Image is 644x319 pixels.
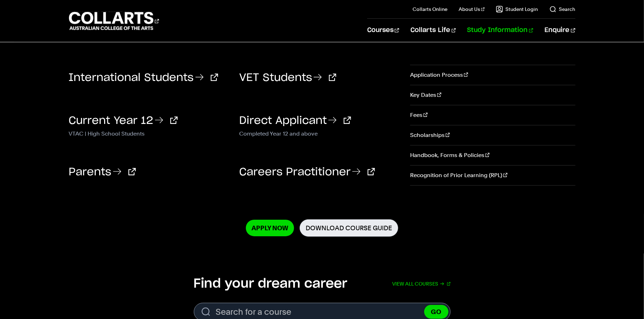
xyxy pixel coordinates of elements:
[424,305,448,319] button: GO
[246,220,294,236] a: Apply Now
[367,19,399,42] a: Courses
[239,73,336,83] a: VET Students
[239,115,351,126] a: Direct Applicant
[239,129,399,137] p: Completed Year 12 and above
[410,145,575,165] a: Handbook, Forms & Policies
[69,129,229,137] p: VTAC | High School Students
[410,65,575,85] a: Application Process
[410,19,456,42] a: Collarts Life
[544,19,575,42] a: Enquire
[69,115,178,126] a: Current Year 12
[410,85,575,105] a: Key Dates
[410,165,575,185] a: Recognition of Prior Learning (RPL)
[496,6,538,13] a: Student Login
[194,276,347,292] h2: Find your dream career
[549,6,575,13] a: Search
[459,6,485,13] a: About Us
[239,167,375,177] a: Careers Practitioner
[69,167,136,177] a: Parents
[69,73,218,83] a: International Students
[410,125,575,145] a: Scholarships
[413,6,447,13] a: Collarts Online
[300,219,398,237] a: Download Course Guide
[69,11,159,31] div: Go to homepage
[467,19,533,42] a: Study Information
[392,276,451,292] a: View all courses
[410,105,575,125] a: Fees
